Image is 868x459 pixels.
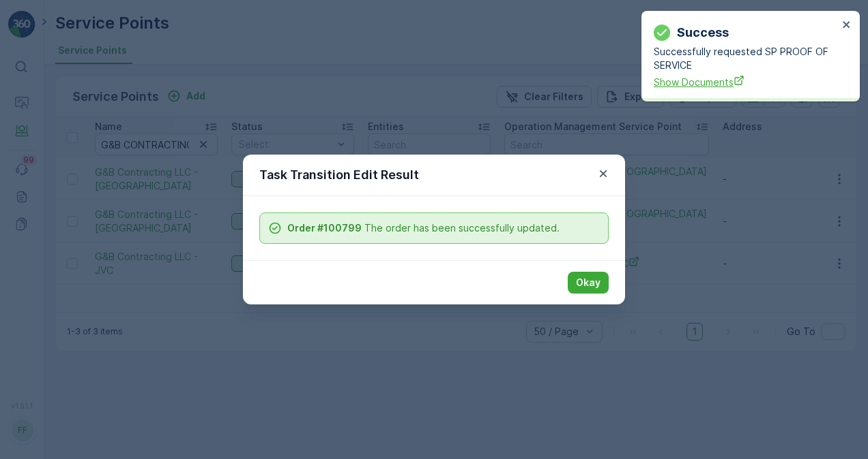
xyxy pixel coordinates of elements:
[654,45,838,72] p: Successfully requested SP PROOF OF SERVICE
[677,23,729,42] p: Success
[287,221,560,235] span: The order has been successfully updated.
[576,276,601,289] p: Okay
[259,165,419,185] p: Task Transition Edit Result
[568,272,609,294] button: Okay
[287,222,362,234] b: Order #100799
[842,19,852,32] button: close
[654,75,838,89] a: Show Documents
